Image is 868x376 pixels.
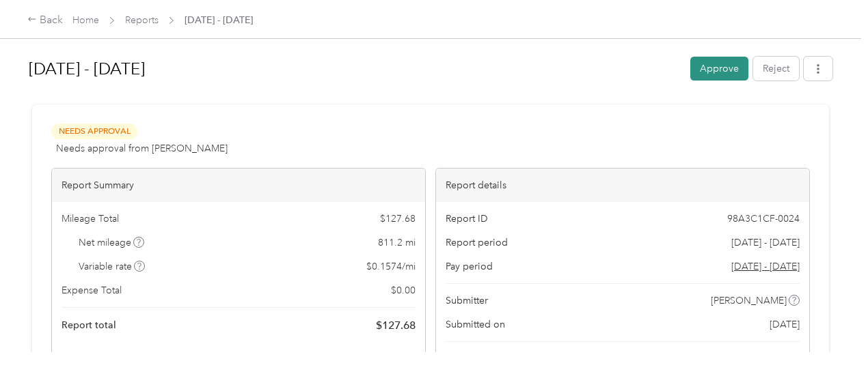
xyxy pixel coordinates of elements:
span: Needs approval from [PERSON_NAME] [56,141,228,156]
span: 98A3C1CF-0024 [727,212,800,226]
span: Report total [62,318,116,332]
span: [DATE] [770,317,800,332]
div: Back [27,12,63,29]
span: Report period [446,235,508,250]
span: Submitted on [446,317,505,332]
span: Report ID [446,212,488,226]
a: Home [72,14,99,26]
span: Submitter [446,293,488,308]
span: $ 0.1574 / mi [366,259,416,274]
span: $ 127.68 [380,212,416,226]
span: 811.2 mi [378,235,416,250]
h1: Aug 1 - 31, 2025 [29,53,681,85]
span: [PERSON_NAME] [711,293,787,308]
span: Go to pay period [731,259,800,274]
span: [DATE] - [DATE] [731,235,800,250]
span: Needs Approval [51,124,137,139]
span: Mileage Total [62,212,119,226]
span: $ 0.00 [391,283,416,298]
span: Variable rate [79,259,146,274]
span: You [781,351,798,366]
div: Report details [436,169,809,202]
span: $ 127.68 [376,317,416,334]
span: Expense Total [62,283,122,298]
button: Approve [690,57,748,81]
iframe: Everlance-gr Chat Button Frame [791,300,868,376]
span: Net mileage [79,235,145,250]
div: Report Summary [52,169,425,202]
span: Pay period [446,259,493,274]
button: Reject [753,57,799,81]
span: Approvers [446,351,492,366]
a: Reports [125,14,159,26]
span: [DATE] - [DATE] [185,13,253,27]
